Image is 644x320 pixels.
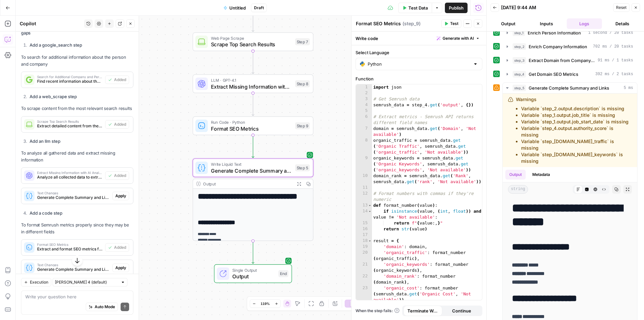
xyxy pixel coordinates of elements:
span: Toggle code folding, rows 13 through 16 [368,203,372,208]
span: Single Output [232,267,275,273]
span: Enrich Person Information [528,30,581,36]
button: Apply [112,192,129,200]
li: Variable `step_4.output.authority_score` is missing [521,125,632,138]
span: Extract Missing Information with AI Analysis [211,83,292,91]
span: Test [450,21,458,27]
span: 392 ms / 2 tasks [595,71,633,77]
span: Generate Complete Summary and Links (step_5) [37,267,110,272]
span: Draft [254,5,264,11]
button: Continue [442,306,481,316]
span: Added [114,121,126,127]
div: 13 [356,203,372,208]
span: Format SEO Metrics [37,243,103,246]
span: Extract and format SEO metrics from Semrush data in the correct format [37,246,103,252]
strong: Add a code step [30,210,62,216]
span: Extract Missing Information with AI Analysis [37,171,103,174]
div: Step 5 [295,164,310,171]
textarea: Format SEO Metrics [356,20,401,27]
div: Copilot [20,20,82,27]
span: Toggle code folding, rows 18 through 24 [368,238,372,244]
strong: Add a google_search step [30,42,82,48]
span: Generate Complete Summary and Links [211,167,292,175]
div: 2 [356,90,372,96]
span: Web Page Scrape [211,35,292,41]
div: 5 [356,108,372,114]
div: 20 [356,250,372,262]
label: Function [356,75,482,82]
span: 5 ms [624,85,633,91]
li: Variable `step_2.output.description` is missing [521,105,632,112]
button: 1 second / 20 tasks [503,28,637,38]
div: 10 [356,173,372,185]
div: 17 [356,232,372,238]
div: Run Code · PythonFormat SEO MetricsStep 9 [193,117,313,135]
div: 4 [356,102,372,108]
g: Edge from step_5 to end [252,241,254,264]
button: 5 ms [503,83,637,93]
span: Added [114,173,126,179]
div: 18 [356,238,372,244]
g: Edge from step_9 to step_5 [252,135,254,158]
span: 1 second / 20 tasks [588,30,633,36]
div: End [278,270,288,277]
li: Variable `step_1.output.job_start_date` is missing [521,118,632,125]
span: Find recent information about the person and company to supplement missing data [37,78,103,84]
button: Output [505,170,526,180]
div: 9 [356,155,372,173]
div: Step 8 [295,80,310,87]
span: Output [232,272,275,280]
button: Added [105,171,129,180]
div: 12 [356,191,372,203]
button: Details [605,18,640,29]
div: Output [203,181,292,187]
g: Edge from step_6 to step_7 [252,9,254,32]
span: step_1 [513,30,525,36]
span: Format SEO Metrics [211,125,292,133]
span: 702 ms / 20 tasks [593,44,633,50]
span: Get Domain SEO Metrics [529,71,578,77]
span: Reset [616,5,627,11]
span: Continue [452,308,471,314]
button: 702 ms / 20 tasks [503,41,637,52]
div: 1 [356,84,372,90]
li: Variable `step_[DOMAIN_NAME]_keywords` is missing [521,151,632,164]
div: Warnings [516,96,632,164]
span: Terminate Workflow [407,308,438,314]
span: Added [114,77,126,83]
span: string [508,185,528,194]
button: Output [491,18,526,29]
span: LLM · GPT-4.1 [211,77,292,83]
span: Text Changes [37,191,110,195]
span: Analyze all collected data to extract missing person and company details [37,174,103,180]
button: Added [105,120,129,129]
div: 21 [356,262,372,273]
button: Logs [567,18,602,29]
input: Claude Sonnet 4 (default) [55,279,118,286]
button: Publish [445,3,468,13]
span: Added [114,245,126,250]
div: LLM · GPT-4.1Extract Missing Information with AI AnalysisStep 8 [193,75,313,93]
div: Web Page ScrapeScrape Top Search ResultsStep 7 [193,32,313,51]
button: Execution [21,278,51,287]
span: Scrape Top Search Results [211,41,292,49]
span: step_2 [513,43,526,50]
span: step_5 [513,85,526,91]
g: Edge from step_8 to step_9 [252,93,254,116]
g: Edge from step_7 to step_8 [252,51,254,74]
button: Untitled [219,3,250,13]
span: Extract Domain from Company Website [529,57,595,64]
span: ( step_9 ) [402,20,421,27]
div: 22 [356,273,372,285]
div: 23 [356,285,372,303]
span: Generate Complete Summary and Links (step_5) [37,195,110,201]
strong: Add a web_scrape step [30,94,77,99]
div: 7 [356,126,372,138]
button: 91 ms / 1 tasks [503,55,637,66]
div: 15 [356,220,372,226]
span: Write Liquid Text [211,161,292,167]
span: Text Changes [37,263,110,267]
div: Single OutputOutputEnd [193,264,313,283]
div: Step 9 [295,122,310,129]
span: 119% [261,301,270,306]
li: Variable `step_[DOMAIN_NAME]_traffic` is missing [521,138,632,151]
